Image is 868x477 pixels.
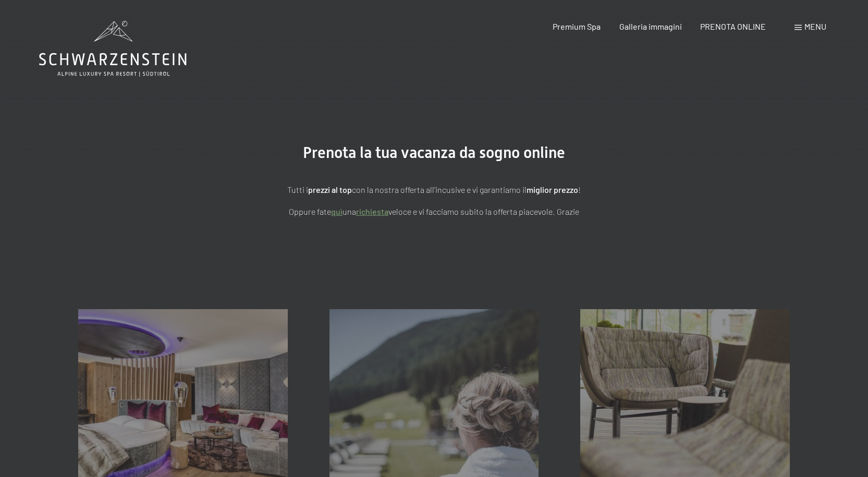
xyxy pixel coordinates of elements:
a: richiesta [356,206,388,216]
a: Galleria immagini [619,21,682,31]
p: Oppure fate una veloce e vi facciamo subito la offerta piacevole. Grazie [174,205,695,218]
a: Premium Spa [553,21,601,31]
a: quì [331,206,343,216]
a: PRENOTA ONLINE [700,21,766,31]
span: Prenota la tua vacanza da sogno online [303,143,565,162]
strong: miglior prezzo [527,185,578,194]
strong: prezzi al top [308,185,352,194]
span: Menu [804,21,826,31]
p: Tutti i con la nostra offerta all'incusive e vi garantiamo il ! [174,183,695,197]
